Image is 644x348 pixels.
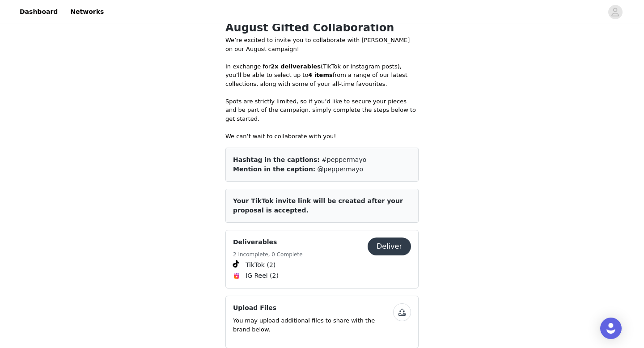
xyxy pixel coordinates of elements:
[233,197,403,214] span: Your TikTok invite link will be created after your proposal is accepted.
[225,20,419,36] h1: August Gifted Collaboration
[233,272,240,280] img: Instagram Reels Icon
[318,166,363,173] span: @peppermayo
[611,5,619,19] div: avatar
[271,63,321,70] strong: 2x deliverables
[246,271,279,280] span: IG Reel (2)
[225,132,419,141] p: We can’t wait to collaborate with you!
[225,36,419,53] p: We’re excited to invite you to collaborate with [PERSON_NAME] on our August campaign!
[233,250,303,259] h5: 2 Incomplete, 0 Complete
[233,316,393,334] p: You may upload additional files to share with the brand below.
[233,166,315,173] span: Mention in the caption:
[225,230,419,289] div: Deliverables
[65,2,109,22] a: Networks
[368,238,411,255] button: Deliver
[225,97,419,123] p: Spots are strictly limited, so if you’d like to secure your pieces and be part of the campaign, s...
[600,318,622,339] div: Open Intercom Messenger
[246,260,275,270] span: TikTok (2)
[308,72,332,78] strong: 4 items
[233,238,303,247] h4: Deliverables
[233,303,393,313] h4: Upload Files
[14,2,63,22] a: Dashboard
[322,156,366,163] span: #peppermayo
[225,62,419,89] p: In exchange for (TikTok or Instagram posts), you’ll be able to select up to from a range of our l...
[233,156,320,163] span: Hashtag in the captions:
